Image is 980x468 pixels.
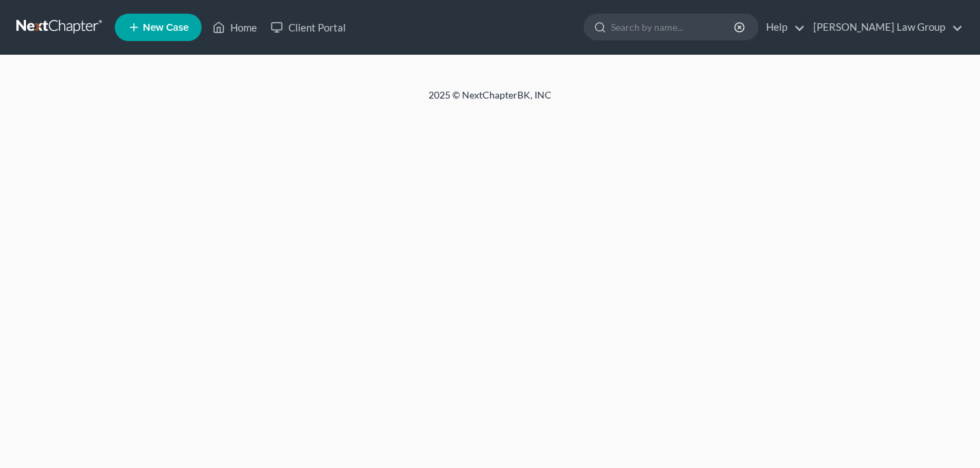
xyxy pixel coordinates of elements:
span: New Case [143,23,189,33]
a: Help [759,15,805,40]
input: Search by name... [611,14,736,40]
a: Client Portal [264,15,353,40]
a: Home [206,15,264,40]
div: 2025 © NextChapterBK, INC [100,88,880,113]
a: [PERSON_NAME] Law Group [806,15,963,40]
